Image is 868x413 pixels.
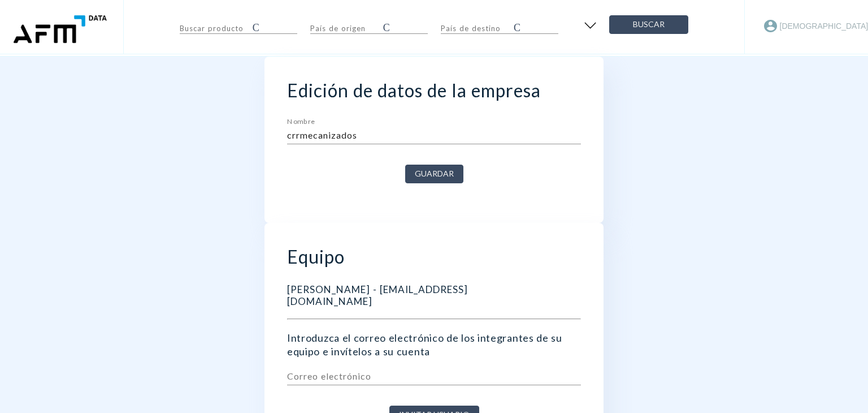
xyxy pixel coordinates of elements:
font: Equipo [287,246,345,268]
font: Cancelar [253,21,331,31]
img: enantio [9,14,109,45]
font: Nombre [287,117,315,125]
font: Cancelar [383,21,461,31]
font: Introduzca el correo electrónico de los integrantes de su equipo e invítelos a su cuenta [287,332,562,358]
button: Guardar [405,165,463,183]
font: Edición de datos de la empresa [287,79,541,101]
button: entrada clara [547,16,558,35]
font: Cancelar [514,21,592,31]
img: filtro abierto [581,17,600,34]
font: Guardar [415,169,454,178]
button: entrada clara [286,16,297,35]
button: Buscar [609,15,688,34]
img: Icono de cuenta [764,20,777,32]
font: [PERSON_NAME] - [EMAIL_ADDRESS][DOMAIN_NAME] [287,283,468,307]
font: Buscar [633,19,665,29]
button: entrada clara [416,16,428,35]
